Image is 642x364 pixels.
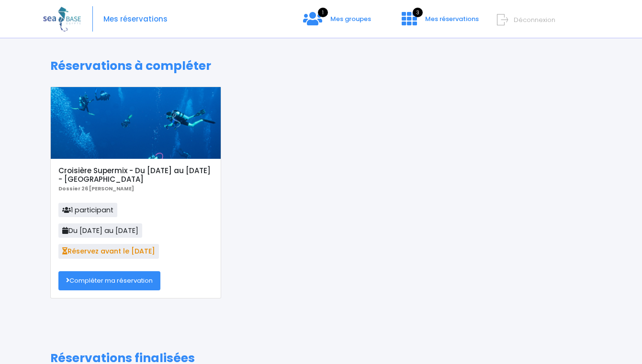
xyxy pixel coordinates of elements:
[295,18,379,27] a: 1 Mes groupes
[58,271,160,290] a: Compléter ma réservation
[394,18,484,27] a: 3 Mes réservations
[425,14,479,23] span: Mes réservations
[58,203,117,217] span: 1 participant
[318,8,328,17] span: 1
[58,223,142,238] span: Du [DATE] au [DATE]
[413,8,423,17] span: 3
[330,14,371,23] span: Mes groupes
[58,185,134,192] b: Dossier 26 [PERSON_NAME]
[58,166,213,184] h5: Croisière Supermix - Du [DATE] au [DATE] - [GEOGRAPHIC_DATA]
[514,15,555,24] span: Déconnexion
[58,244,159,258] span: Réservez avant le [DATE]
[50,59,592,73] h1: Réservations à compléter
